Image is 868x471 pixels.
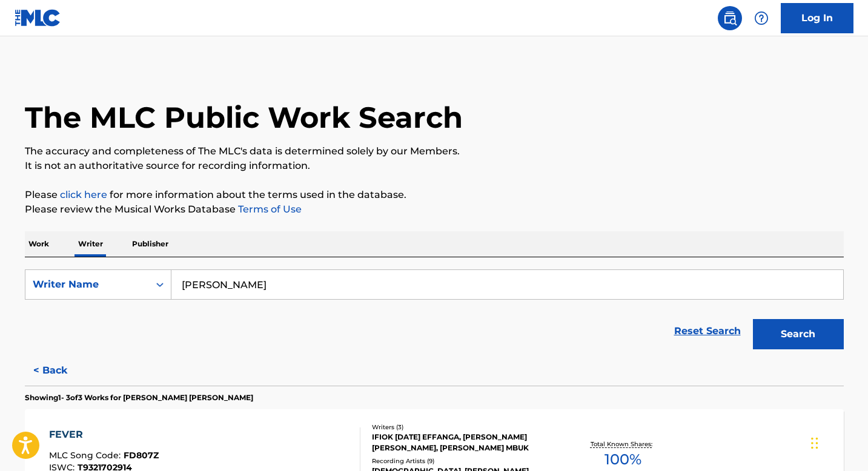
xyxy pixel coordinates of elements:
p: Publisher [128,231,172,257]
p: Showing 1 - 3 of 3 Works for [PERSON_NAME] [PERSON_NAME] [25,392,253,403]
p: Please for more information about the terms used in the database. [25,188,844,202]
div: Recording Artists ( 9 ) [372,456,555,466]
a: Log In [781,3,853,33]
p: Work [25,231,53,257]
p: Please review the Musical Works Database [25,202,844,217]
p: It is not an authoritative source for recording information. [25,159,844,173]
button: < Back [25,355,98,386]
div: IFIOK [DATE] EFFANGA, [PERSON_NAME] [PERSON_NAME], [PERSON_NAME] MBUK [372,432,555,453]
div: Drag [811,425,818,461]
img: MLC Logo [15,9,61,27]
a: Public Search [718,6,742,30]
div: Help [749,6,774,30]
span: MLC Song Code : [49,450,124,461]
span: 100 % [605,449,641,470]
img: search [723,11,737,25]
div: Writers ( 3 ) [372,423,555,432]
p: The accuracy and completeness of The MLC's data is determined solely by our Members. [25,144,844,159]
div: Writer Name [33,277,142,292]
p: Writer [75,231,107,257]
div: FEVER [49,427,159,442]
iframe: Chat Widget [807,413,868,471]
h1: The MLC Public Work Search [25,99,463,136]
p: Total Known Shares: [591,440,655,449]
span: FD807Z [124,450,159,461]
a: Terms of Use [236,203,302,215]
a: click here [60,189,107,200]
button: Search [753,319,844,349]
a: Reset Search [668,318,747,344]
form: Search Form [25,269,844,355]
img: help [754,11,769,25]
